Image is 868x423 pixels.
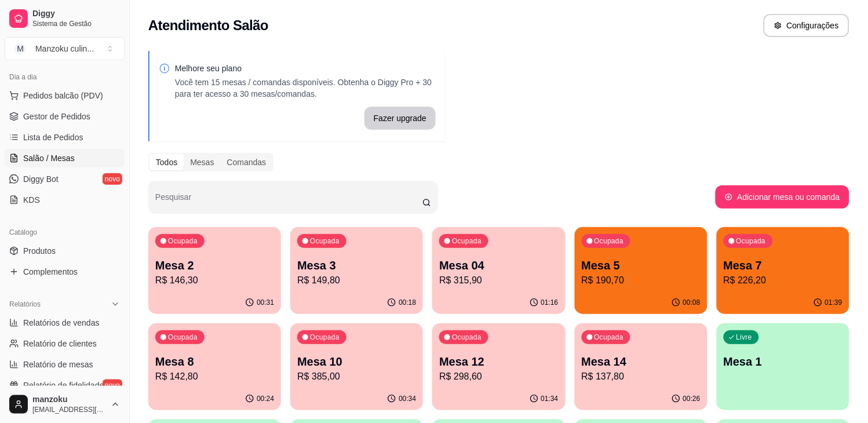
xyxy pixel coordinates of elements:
p: Ocupada [736,236,766,246]
a: Diggy Botnovo [5,170,125,188]
p: Mesa 10 [297,353,416,370]
span: Lista de Pedidos [23,132,83,143]
button: LivreMesa 1 [717,323,849,410]
span: Relatórios de vendas [23,317,100,329]
p: R$ 315,90 [439,274,558,287]
p: R$ 190,70 [582,274,701,287]
span: [EMAIL_ADDRESS][DOMAIN_NAME] [32,405,106,414]
p: Mesa 14 [582,353,701,370]
span: Relatório de mesas [23,359,93,370]
span: Sistema de Gestão [32,19,120,28]
span: Gestor de Pedidos [23,111,90,122]
div: Comandas [221,154,273,170]
p: Livre [736,333,753,342]
p: Ocupada [595,236,624,246]
span: Diggy [32,9,120,19]
p: Ocupada [595,333,624,342]
p: R$ 385,00 [297,370,416,384]
button: Fazer upgrade [364,107,436,130]
button: Pedidos balcão (PDV) [5,86,125,105]
button: OcupadaMesa 10R$ 385,0000:34 [290,323,423,410]
div: Todos [149,154,184,170]
a: Gestor de Pedidos [5,107,125,126]
p: R$ 298,60 [439,370,558,384]
p: Ocupada [310,236,340,246]
span: Pedidos balcão (PDV) [23,90,103,101]
button: Select a team [5,37,125,60]
p: 01:16 [541,298,559,307]
a: Salão / Mesas [5,149,125,167]
span: Relatório de clientes [23,338,97,349]
a: Relatório de fidelidadenovo [5,376,125,395]
button: OcupadaMesa 2R$ 146,3000:31 [148,227,281,314]
a: Relatório de mesas [5,355,125,374]
span: Relatórios [9,300,41,309]
a: Lista de Pedidos [5,128,125,147]
p: 00:34 [399,394,416,403]
a: Relatório de clientes [5,334,125,353]
button: OcupadaMesa 12R$ 298,6001:34 [432,323,565,410]
p: 00:26 [683,394,701,403]
p: 01:34 [541,394,559,403]
a: Complementos [5,262,125,281]
a: Produtos [5,242,125,260]
button: Configurações [764,14,849,37]
a: Relatórios de vendas [5,313,125,332]
span: Salão / Mesas [23,152,75,164]
p: Ocupada [452,236,482,246]
button: Adicionar mesa ou comanda [716,185,849,209]
input: Pesquisar [155,196,422,207]
p: Mesa 8 [155,353,274,370]
p: Melhore seu plano [175,63,436,74]
a: DiggySistema de Gestão [5,5,125,32]
p: Mesa 7 [724,257,843,274]
p: 01:39 [825,298,843,307]
p: Mesa 12 [439,353,558,370]
p: 00:31 [257,298,274,307]
p: R$ 226,20 [724,274,843,287]
div: Dia a dia [5,68,125,86]
p: R$ 137,80 [582,370,701,384]
p: Ocupada [310,333,340,342]
p: Mesa 1 [724,353,843,370]
span: Produtos [23,245,56,257]
a: KDS [5,191,125,209]
div: Catálogo [5,223,125,242]
p: Mesa 04 [439,257,558,274]
span: Relatório de fidelidade [23,380,104,391]
button: manzoku[EMAIL_ADDRESS][DOMAIN_NAME] [5,391,125,418]
button: OcupadaMesa 5R$ 190,7000:08 [575,227,707,314]
span: Diggy Bot [23,173,59,185]
button: OcupadaMesa 3R$ 149,8000:18 [290,227,423,314]
p: Mesa 2 [155,257,274,274]
p: Mesa 5 [582,257,701,274]
div: Mesas [184,154,220,170]
div: Manzoku culin ... [35,43,94,54]
span: Complementos [23,266,78,278]
p: Mesa 3 [297,257,416,274]
h2: Atendimento Salão [148,16,268,35]
p: 00:08 [683,298,701,307]
p: R$ 142,80 [155,370,274,384]
p: R$ 146,30 [155,274,274,287]
p: R$ 149,80 [297,274,416,287]
button: OcupadaMesa 14R$ 137,8000:26 [575,323,707,410]
span: M [14,43,26,54]
span: manzoku [32,395,106,405]
button: OcupadaMesa 7R$ 226,2001:39 [717,227,849,314]
button: OcupadaMesa 8R$ 142,8000:24 [148,323,281,410]
p: 00:18 [399,298,416,307]
p: Ocupada [168,236,198,246]
p: Você tem 15 mesas / comandas disponíveis. Obtenha o Diggy Pro + 30 para ter acesso a 30 mesas/com... [175,76,436,100]
span: KDS [23,194,40,206]
p: 00:24 [257,394,274,403]
button: OcupadaMesa 04R$ 315,9001:16 [432,227,565,314]
p: Ocupada [168,333,198,342]
p: Ocupada [452,333,482,342]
